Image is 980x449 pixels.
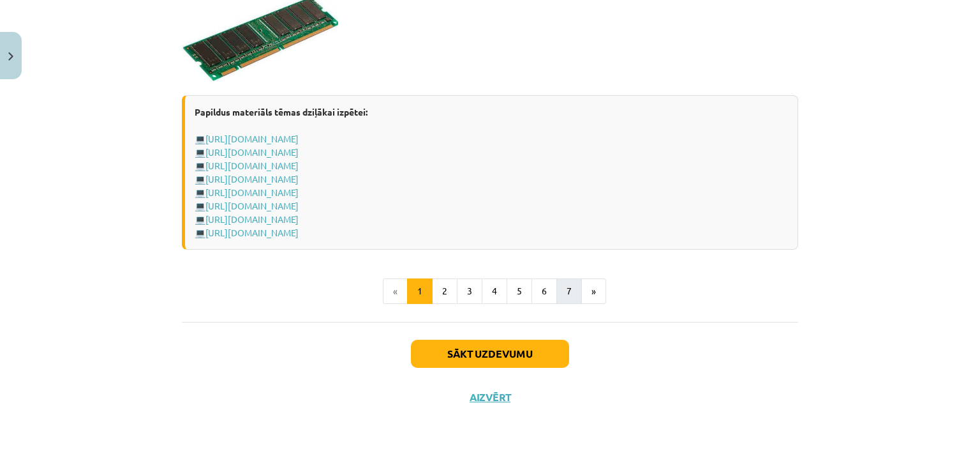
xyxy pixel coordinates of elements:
button: Sākt uzdevumu [411,340,569,368]
nav: Page navigation example [182,278,798,304]
button: 5 [507,278,532,304]
button: » [581,278,606,304]
button: 1 [407,278,433,304]
button: 6 [531,278,557,304]
button: 3 [457,278,482,304]
a: [URL][DOMAIN_NAME] [205,160,299,171]
img: icon-close-lesson-0947bae3869378f0d4975bcd49f059093ad1ed9edebbc8119c70593378902aed.svg [8,52,13,61]
button: 4 [482,278,507,304]
a: [URL][DOMAIN_NAME] [205,173,299,185]
button: 2 [432,278,457,304]
a: [URL][DOMAIN_NAME] [205,186,299,198]
a: [URL][DOMAIN_NAME] [205,200,299,211]
a: [URL][DOMAIN_NAME] [205,133,299,144]
button: 7 [556,278,582,304]
div: 💻 💻 💻 💻 💻 💻 💻 💻 [182,95,798,250]
a: [URL][DOMAIN_NAME] [205,213,299,225]
button: Aizvērt [466,391,514,404]
a: [URL][DOMAIN_NAME] [205,227,299,238]
a: [URL][DOMAIN_NAME] [205,146,299,158]
strong: Papildus materiāls tēmas dziļākai izpētei: [195,106,367,118]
